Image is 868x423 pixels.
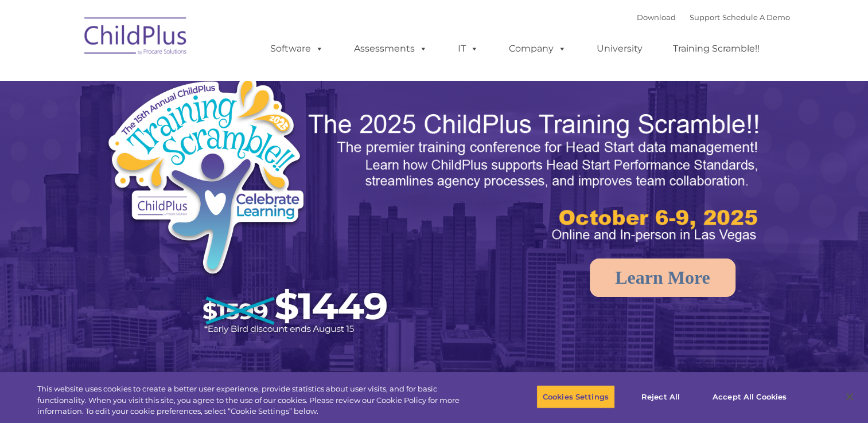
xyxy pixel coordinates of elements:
[637,13,790,22] font: |
[79,9,193,66] img: ChildPlus by Procare Solutions
[536,385,615,409] button: Cookies Settings
[690,13,720,22] a: Support
[159,123,208,131] span: Phone number
[837,384,862,409] button: Close
[590,258,735,297] a: Learn More
[159,76,194,84] span: Last name
[625,385,696,409] button: Reject All
[342,37,439,60] a: Assessments
[446,37,490,60] a: IT
[661,37,771,60] a: Training Scramble!!
[497,37,578,60] a: Company
[259,37,335,60] a: Software
[37,383,477,417] div: This website uses cookies to create a better user experience, provide statistics about user visit...
[722,13,790,22] a: Schedule A Demo
[637,13,676,22] a: Download
[706,385,793,409] button: Accept All Cookies
[585,37,654,60] a: University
